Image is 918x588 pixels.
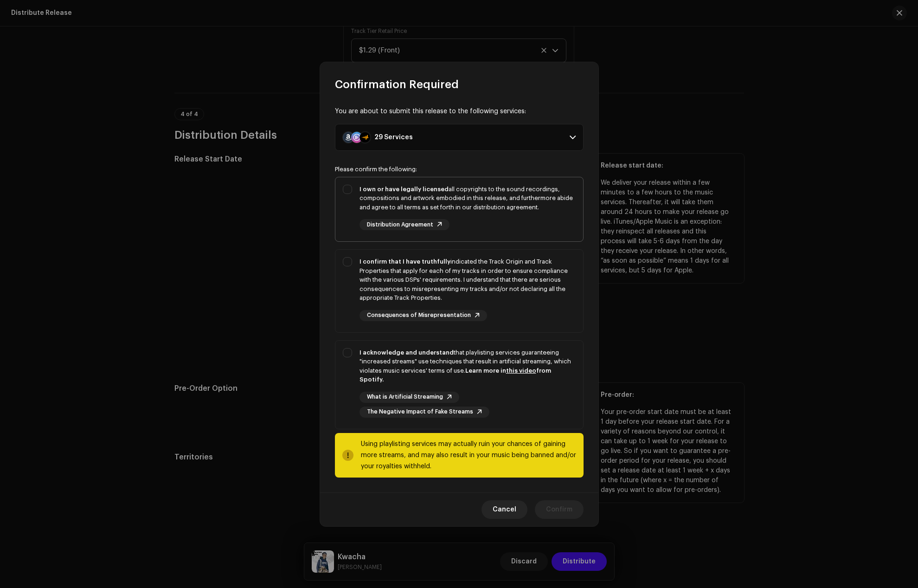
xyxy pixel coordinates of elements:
[359,258,450,265] strong: I confirm that I have truthfully
[493,500,516,519] span: Cancel
[481,500,527,519] button: Cancel
[546,500,572,519] span: Confirm
[335,177,584,242] p-togglebutton: I own or have legally licensedall copyrights to the sound recordings, compositions and artwork em...
[335,249,584,333] p-togglebutton: I confirm that I have truthfullyindicated the Track Origin and Track Properties that apply for ea...
[335,340,584,429] p-togglebutton: I acknowledge and understandthat playlisting services guaranteeing "increased streams" use techni...
[335,107,584,116] div: You are about to submit this release to the following services:
[367,222,433,228] span: Distribution Agreement
[359,348,576,384] div: that playlisting services guaranteeing "increased streams" use techniques that result in artifici...
[335,166,584,173] div: Please confirm the following:
[359,368,551,383] strong: Learn more in from Spotify.
[359,185,576,212] div: all copyrights to the sound recordings, compositions and artwork embodied in this release, and fu...
[335,124,584,151] p-accordion-header: 29 Services
[367,394,443,400] span: What is Artificial Streaming
[359,257,576,303] div: indicated the Track Origin and Track Properties that apply for each of my tracks in order to ensu...
[367,409,473,415] span: The Negative Impact of Fake Streams
[335,77,459,92] span: Confirmation Required
[367,312,471,318] span: Consequences of Misrepresentation
[359,186,449,192] strong: I own or have legally licensed
[506,368,536,374] a: this video
[374,134,413,141] div: 29 Services
[359,349,454,355] strong: I acknowledge and understand
[361,439,576,472] div: Using playlisting services may actually ruin your chances of gaining more streams, and may also r...
[535,500,584,519] button: Confirm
